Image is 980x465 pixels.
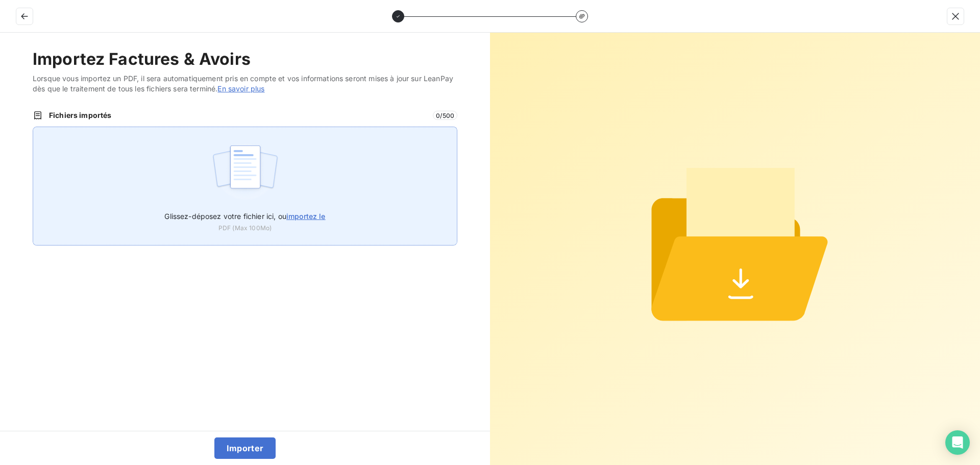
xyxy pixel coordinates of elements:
button: Importer [214,437,276,459]
span: PDF (Max 100Mo) [218,224,272,233]
span: importez le [286,212,326,221]
span: 0 / 500 [433,111,457,120]
span: Lorsque vous importez un PDF, il sera automatiquement pris en compte et vos informations seront m... [33,74,457,94]
img: illustration [211,139,279,205]
div: Open Intercom Messenger [945,430,970,455]
span: Fichiers importés [49,110,427,120]
h2: Importez Factures & Avoirs [33,49,457,69]
span: Glissez-déposez votre fichier ici, ou [164,212,325,221]
a: En savoir plus [217,84,264,93]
